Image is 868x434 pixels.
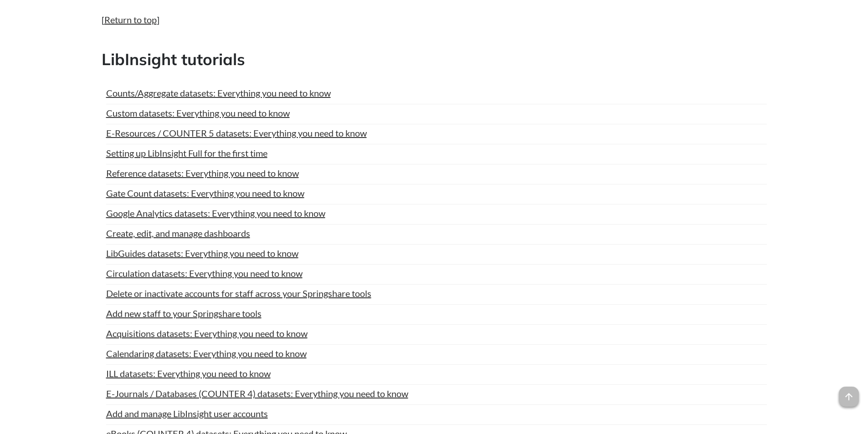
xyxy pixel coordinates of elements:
[106,347,307,360] a: Calendaring datasets: Everything you need to know
[106,286,371,300] a: Delete or inactivate accounts for staff across your Springshare tools
[106,367,271,380] a: ILL datasets: Everything you need to know
[106,306,262,320] a: Add new staff to your Springshare tools
[839,387,859,407] span: arrow_upward
[102,13,767,26] p: [ ]
[106,126,367,140] a: E-Resources / COUNTER 5 datasets: Everything you need to know
[102,48,767,71] h2: LibInsight tutorials
[104,14,157,25] a: Return to top
[106,266,303,280] a: Circulation datasets: Everything you need to know
[106,86,331,100] a: Counts/Aggregate datasets: Everything you need to know
[106,407,268,420] a: Add and manage LibInsight user accounts
[839,388,859,398] a: arrow_upward
[106,186,304,200] a: Gate Count datasets: Everything you need to know
[106,166,299,180] a: Reference datasets: Everything you need to know
[106,226,250,240] a: Create, edit, and manage dashboards
[106,106,290,120] a: Custom datasets: Everything you need to know
[106,327,308,340] a: Acquisitions datasets: Everything you need to know
[106,387,408,400] a: E-Journals / Databases (COUNTER 4) datasets: Everything you need to know
[106,246,298,260] a: LibGuides datasets: Everything you need to know
[106,206,325,220] a: Google Analytics datasets: Everything you need to know
[106,146,267,160] a: Setting up LibInsight Full for the first time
